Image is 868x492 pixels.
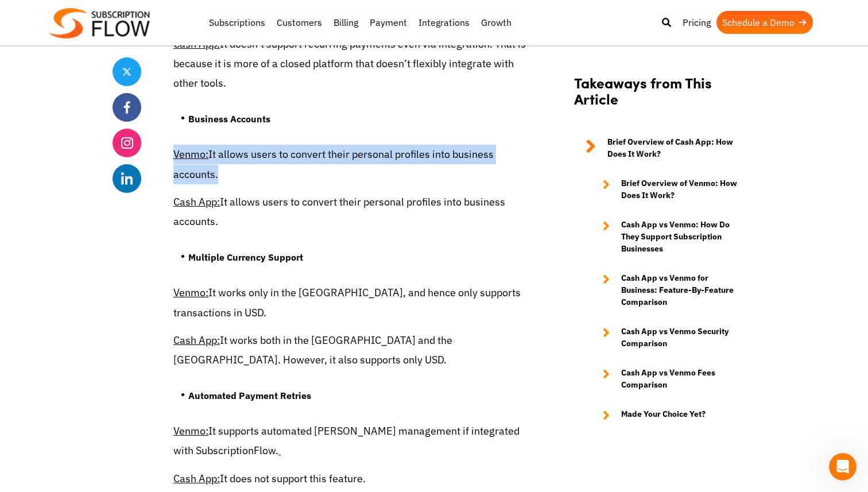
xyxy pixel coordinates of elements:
[203,11,271,34] a: Subscriptions
[188,113,270,125] strong: Business Accounts
[173,421,527,460] p: It supports automated [PERSON_NAME] management if integrated with SubscriptionFlow.
[829,453,857,481] iframe: Intercom live chat
[591,219,744,255] a: Cash App vs Venmo: How Do They Support Subscription Businesses
[188,390,311,401] strong: Automated Payment Retries
[173,195,220,208] u: Cash App:
[621,272,744,308] strong: Cash App vs Venmo for Business: Feature-By-Feature Comparison
[621,326,744,350] strong: Cash App vs Venmo Security Comparison
[173,424,208,437] u: Venmo:
[621,219,744,255] strong: Cash App vs Venmo: How Do They Support Subscription Businesses
[173,192,527,231] p: It allows users to convert their personal profiles into business accounts.
[591,408,744,422] a: Made Your Choice Yet?
[173,283,527,322] p: It works only in the [GEOGRAPHIC_DATA], and hence only supports transactions in USD.
[173,331,527,370] p: It works both in the [GEOGRAPHIC_DATA] and the [GEOGRAPHIC_DATA]. However, it also supports only ...
[607,136,744,160] strong: Brief Overview of Cash App: How Does It Work?
[173,34,527,94] p: It doesn’t support recurring payments even via integration. That is because it is more of a close...
[364,11,413,34] a: Payment
[173,469,527,489] p: It does not support this feature.
[173,145,527,184] p: It allows users to convert their personal profiles into business accounts.
[716,11,813,34] a: Schedule a Demo
[188,251,303,263] strong: Multiple Currency Support
[591,272,744,308] a: Cash App vs Venmo for Business: Feature-By-Feature Comparison
[413,11,475,34] a: Integrations
[173,286,208,299] u: Venmo:
[591,326,744,350] a: Cash App vs Venmo Security Comparison
[621,408,706,422] strong: Made Your Choice Yet?
[475,11,517,34] a: Growth
[591,367,744,391] a: Cash App vs Venmo Fees Comparison
[328,11,364,34] a: Billing
[591,177,744,202] a: Brief Overview of Venmo: How Does It Work?
[574,136,744,160] a: Brief Overview of Cash App: How Does It Work?
[271,11,328,34] a: Customers
[173,148,208,161] u: Venmo:
[621,367,744,391] strong: Cash App vs Venmo Fees Comparison
[173,334,220,347] u: Cash App:
[677,11,716,34] a: Pricing
[621,177,744,202] strong: Brief Overview of Venmo: How Does It Work?
[49,8,150,38] img: Subscriptionflow
[574,74,744,119] h2: Takeaways from This Article
[173,472,220,485] u: Cash App:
